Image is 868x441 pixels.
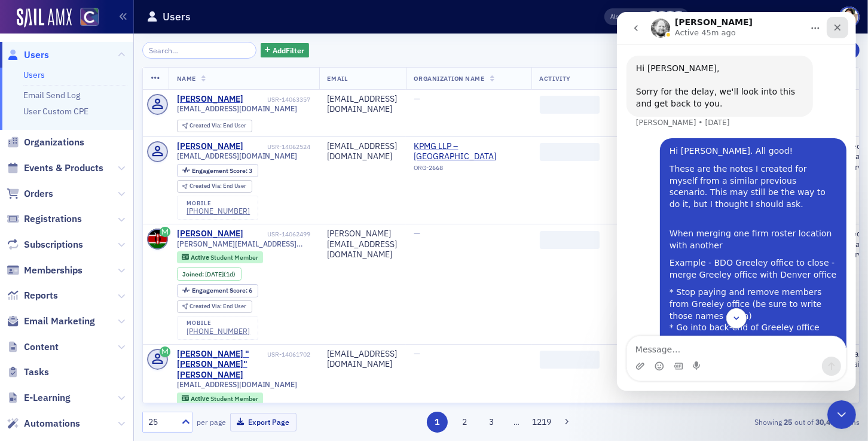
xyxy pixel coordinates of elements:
[205,270,236,278] div: (1d)
[76,349,85,359] button: Start recording
[192,286,249,294] span: Engagement Score :
[177,267,242,281] div: Joined: 2025-10-01 00:00:00
[177,349,266,381] a: [PERSON_NAME] "[PERSON_NAME]" [PERSON_NAME]
[177,380,298,389] span: [EMAIL_ADDRESS][DOMAIN_NAME]
[177,300,252,313] div: Created Via: End User
[7,366,49,379] a: Tasks
[414,164,523,176] div: ORG-2668
[328,141,398,162] div: [EMAIL_ADDRESS][DOMAIN_NAME]
[245,96,311,104] div: USR-14063357
[38,349,47,359] button: Emoji picker
[24,238,83,251] span: Subscriptions
[268,351,311,358] div: USR-14061702
[17,8,72,28] img: SailAMX
[7,289,58,302] a: Reports
[540,231,600,249] span: ‌
[24,366,49,379] span: Tasks
[7,162,103,175] a: Events & Products
[414,141,523,162] a: KPMG LLP – [GEOGRAPHIC_DATA]
[328,94,398,115] div: [EMAIL_ADDRESS][DOMAIN_NAME]
[177,164,258,177] div: Engagement Score: 3
[24,187,53,200] span: Orders
[24,391,71,404] span: E-Learning
[177,104,298,113] span: [EMAIL_ADDRESS][DOMAIN_NAME]
[481,412,502,433] button: 3
[205,345,224,364] button: Send a message…
[261,43,310,58] button: AddFilter
[72,8,99,28] a: View Homepage
[163,10,191,24] h1: Users
[782,416,794,427] strong: 25
[427,412,448,433] button: 1
[182,394,258,402] a: Active Student Member
[177,180,252,193] div: Created Via: End User
[148,416,175,428] div: 25
[24,162,103,175] span: Events & Products
[182,254,258,261] a: Active Student Member
[7,264,82,277] a: Memberships
[191,394,210,403] span: Active
[190,183,246,190] div: End User
[190,302,223,310] span: Created Via :
[540,74,571,83] span: Activity
[192,166,249,175] span: Engagement Score :
[177,141,243,152] a: [PERSON_NAME]
[187,200,250,207] div: mobile
[23,69,45,80] a: Users
[142,42,256,59] input: Search…
[177,74,196,83] span: Name
[177,120,252,132] div: Created Via: End User
[7,391,71,404] a: E-Learning
[328,349,398,370] div: [EMAIL_ADDRESS][DOMAIN_NAME]
[540,143,600,161] span: ‌
[414,74,485,83] span: Organization Name
[7,417,80,430] a: Automations
[24,289,58,302] span: Reports
[230,413,297,431] button: Export Page
[19,349,28,359] button: Upload attachment
[187,327,250,336] div: [PHONE_NUMBER]
[656,11,668,23] span: Derrol Moorhead
[617,12,856,391] iframe: Intercom live chat
[7,340,59,354] a: Content
[177,229,243,239] a: [PERSON_NAME]
[24,136,84,149] span: Organizations
[24,264,82,277] span: Memberships
[414,348,421,359] span: —
[80,8,99,26] img: SailAMX
[673,11,685,23] span: Dan Baer
[540,351,600,369] span: ‌
[328,74,348,83] span: Email
[210,253,258,261] span: Student Member
[182,270,205,278] span: Joined :
[414,228,421,239] span: —
[273,45,304,56] span: Add Filter
[177,94,243,105] a: [PERSON_NAME]
[187,320,250,327] div: mobile
[7,315,95,328] a: Email Marketing
[540,96,600,114] span: ‌
[23,106,88,117] a: User Custom CPE
[177,393,264,404] div: Active: Active: Student Member
[23,90,80,101] a: Email Send Log
[10,324,229,345] textarea: Message…
[839,7,860,28] span: Profile
[531,412,552,433] button: 1219
[205,270,224,278] span: [DATE]
[24,48,49,62] span: Users
[53,133,220,145] div: Hi [PERSON_NAME]. All good!
[454,412,475,433] button: 2
[24,417,80,430] span: Automations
